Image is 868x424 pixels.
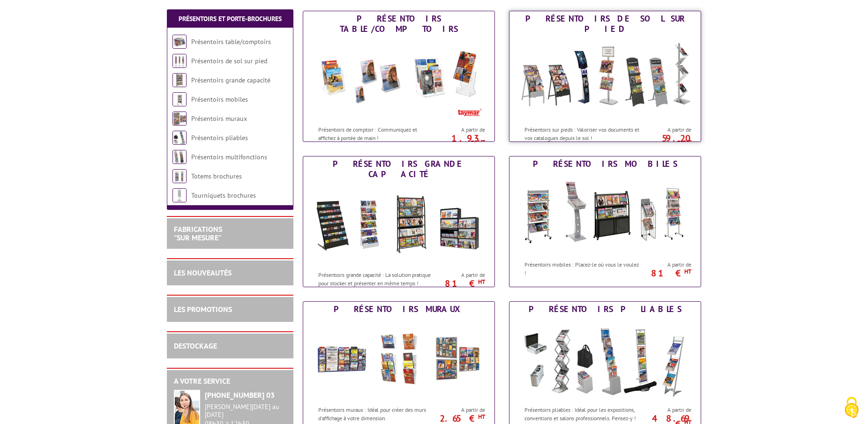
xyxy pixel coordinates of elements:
a: LES NOUVEAUTÉS [174,268,232,277]
a: Présentoirs mobiles [191,95,248,104]
img: Présentoirs table/comptoirs [312,37,486,121]
sup: HT [478,278,485,286]
img: Présentoirs muraux [172,112,187,126]
img: Tourniquets brochures [172,188,187,202]
img: Présentoirs grande capacité [312,182,486,266]
a: Présentoirs muraux [191,114,247,123]
a: Tourniquets brochures [191,191,256,200]
div: Présentoirs muraux [306,304,492,314]
p: Présentoirs mobiles : Placez-le où vous le voulez ! [524,260,641,276]
p: Présentoirs sur pieds : Valoriser vos documents et vos catalogues depuis le sol ! [524,126,641,141]
p: Présentoirs grande capacité : La solution pratique pour stocker et présenter en même temps ! [318,271,434,287]
a: Présentoirs pliables [191,134,248,142]
img: Présentoirs grande capacité [172,73,187,87]
img: Présentoirs pliables [172,131,187,145]
p: 2.65 € [433,416,485,421]
img: Présentoirs table/comptoirs [172,35,187,49]
div: [PERSON_NAME][DATE] au [DATE] [205,403,286,419]
span: A partir de [644,406,691,414]
div: Présentoirs table/comptoirs [306,14,492,34]
h2: A votre service [174,377,286,386]
p: 1.93 € [433,135,485,147]
a: Présentoirs multifonctions [191,153,267,161]
img: Présentoirs pliables [518,317,692,401]
span: A partir de [437,271,485,279]
a: Présentoirs table/comptoirs Présentoirs table/comptoirs Présentoirs de comptoir : Communiquez et ... [303,11,495,142]
a: FABRICATIONS"Sur Mesure" [174,224,222,242]
a: Présentoirs table/comptoirs [191,37,271,46]
a: Présentoirs grande capacité [191,76,270,84]
img: Totems brochures [172,169,187,183]
img: Cookies (fenêtre modale) [840,396,863,419]
img: Présentoirs de sol sur pied [172,54,187,68]
img: Présentoirs multifonctions [172,150,187,164]
div: Présentoirs grande capacité [306,159,492,179]
sup: HT [684,268,691,275]
sup: HT [478,138,485,146]
strong: [PHONE_NUMBER] 03 [205,390,275,400]
a: Présentoirs et Porte-brochures [179,15,282,23]
a: LES PROMOTIONS [174,305,232,314]
div: Présentoirs mobiles [512,159,698,169]
img: Présentoirs mobiles [518,171,692,256]
img: Présentoirs de sol sur pied [518,37,692,121]
a: Totems brochures [191,172,242,180]
a: Présentoirs de sol sur pied Présentoirs de sol sur pied Présentoirs sur pieds : Valoriser vos doc... [509,11,701,142]
img: Présentoirs muraux [312,317,486,401]
p: 81 € [433,281,485,286]
sup: HT [684,138,691,146]
span: A partir de [437,406,485,414]
a: Présentoirs grande capacité Présentoirs grande capacité Présentoirs grande capacité : La solution... [303,156,495,287]
p: Présentoirs de comptoir : Communiquez et affichez à portée de main ! [318,126,434,141]
p: 81 € [639,270,691,276]
span: A partir de [644,126,691,134]
p: Présentoirs muraux : Idéal pour créer des murs d'affichage à votre dimension. [318,406,434,422]
p: 59.20 € [639,135,691,147]
button: Cookies (fenêtre modale) [835,392,868,424]
img: Présentoirs mobiles [172,92,187,106]
a: DESTOCKAGE [174,341,217,350]
div: Présentoirs de sol sur pied [512,14,698,34]
a: Présentoirs mobiles Présentoirs mobiles Présentoirs mobiles : Placez-le où vous le voulez ! A par... [509,156,701,287]
span: A partir de [644,261,691,268]
a: Présentoirs de sol sur pied [191,57,267,65]
p: Présentoirs pliables : Idéal pour les expositions, conventions et salons professionnels. Pensez-y ! [524,406,641,422]
sup: HT [478,413,485,421]
span: A partir de [437,126,485,134]
div: Présentoirs pliables [512,304,698,314]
